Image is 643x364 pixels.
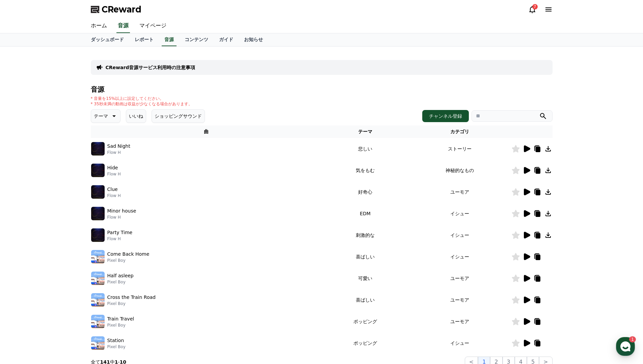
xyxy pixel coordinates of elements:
[69,214,71,219] span: 1
[91,228,105,242] img: music
[91,207,105,220] img: music
[322,203,408,224] td: EDM
[322,181,408,203] td: 好奇心
[408,160,511,181] td: 神秘的なもの
[56,224,76,230] span: Messages
[107,344,126,349] p: Pixel Boy
[322,311,408,332] td: ポッピング
[422,110,469,122] button: チャンネル登録
[107,186,118,193] p: Clue
[107,251,150,258] p: Come Back Home
[102,4,141,15] span: CReward
[107,279,134,285] p: Pixel Boy
[107,294,156,301] p: Cross the Train Road
[107,215,136,220] p: Flow H
[45,214,87,231] a: 1Messages
[107,150,130,155] p: Flow H
[17,224,29,229] span: Home
[214,33,239,46] a: ガイド
[408,246,511,268] td: イシュー
[91,185,105,199] img: music
[107,301,156,306] p: Pixel Boy
[408,311,511,332] td: ユーモア
[408,181,511,203] td: ユーモア
[91,315,105,328] img: music
[106,64,195,71] a: CReward音源サービス利用時の注意事項
[107,236,133,242] p: Flow H
[107,229,133,236] p: Party Time
[91,96,192,101] p: * 音量を15%以上に設定してください。
[322,268,408,289] td: 可愛い
[107,337,124,344] p: Station
[408,203,511,224] td: イシュー
[408,224,511,246] td: イシュー
[322,125,408,138] th: テーマ
[91,101,192,107] p: * 35秒未満の動画は収益が少なくなる場合があります。
[408,289,511,311] td: ユーモア
[408,332,511,354] td: イシュー
[91,293,105,307] img: music
[322,160,408,181] td: 気をもむ
[107,164,118,171] p: Hide
[91,125,322,138] th: 曲
[85,33,129,46] a: ダッシュボード
[91,142,105,156] img: music
[107,207,136,215] p: Minor house
[322,246,408,268] td: 喜ばしい
[322,138,408,160] td: 悲しい
[107,258,150,263] p: Pixel Boy
[408,138,511,160] td: ストーリー
[322,289,408,311] td: 喜ばしい
[85,19,112,33] a: ホーム
[107,171,121,177] p: Flow H
[116,19,130,33] a: 音源
[91,336,105,350] img: music
[91,86,553,93] h4: 音源
[532,4,538,9] div: 7
[107,315,134,323] p: Train Travel
[179,33,214,46] a: コンテンツ
[134,19,172,33] a: マイページ
[162,33,177,46] a: 音源
[322,332,408,354] td: ポッピング
[91,250,105,263] img: music
[152,109,205,123] button: ショッピングサウンド
[87,214,130,231] a: Settings
[94,111,108,121] p: テーマ
[408,125,511,138] th: カテゴリ
[107,143,130,150] p: Sad Night
[126,109,146,123] button: いいね
[91,164,105,177] img: music
[107,323,134,328] p: Pixel Boy
[239,33,268,46] a: お知らせ
[129,33,159,46] a: レポート
[91,4,141,15] a: CReward
[322,224,408,246] td: 刺激的な
[528,5,536,13] a: 7
[2,214,45,231] a: Home
[107,193,121,198] p: Flow H
[91,272,105,285] img: music
[107,272,134,279] p: Half asleep
[91,109,120,123] button: テーマ
[100,224,116,229] span: Settings
[408,268,511,289] td: ユーモア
